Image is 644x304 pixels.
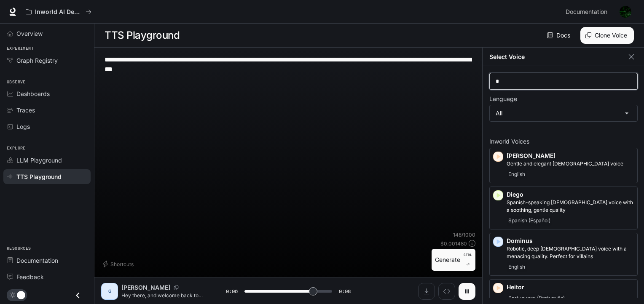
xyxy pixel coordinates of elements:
span: English [507,169,527,179]
span: Portuguese (Português) [507,293,566,303]
p: Hey there, and welcome back to the show! We've got a fascinating episode lined up [DATE], includi... [121,292,206,299]
span: Dark mode toggle [17,290,25,299]
a: Logs [3,119,91,134]
p: Spanish-speaking male voice with a soothing, gentle quality [507,199,634,214]
p: [PERSON_NAME] [121,283,170,292]
a: TTS Playground [3,169,91,184]
img: User avatar [620,6,631,18]
a: Feedback [3,269,91,284]
p: ⏎ [464,252,472,267]
div: G [103,285,116,298]
p: Gentle and elegant female voice [507,160,634,168]
span: 0:08 [339,287,351,296]
span: Logs [16,122,30,131]
button: All workspaces [22,3,95,20]
a: Overview [3,26,91,41]
span: Documentation [566,7,607,17]
p: 148 / 1000 [453,231,475,238]
span: 0:06 [226,287,238,296]
p: Inworld Voices [489,139,638,144]
p: Dominus [507,237,634,245]
span: Spanish (Español) [507,216,552,226]
button: Download audio [418,283,435,300]
span: LLM Playground [16,156,62,165]
span: Documentation [16,256,58,265]
p: Language [489,96,517,102]
button: Close drawer [68,287,87,304]
button: Clone Voice [580,27,634,44]
p: Robotic, deep male voice with a menacing quality. Perfect for villains [507,245,634,260]
span: English [507,262,527,272]
span: TTS Playground [16,172,62,181]
a: Documentation [562,3,614,20]
button: User avatar [617,3,634,20]
h1: TTS Playground [105,27,180,44]
p: $ 0.001480 [440,240,467,247]
span: Overview [16,29,43,38]
p: [PERSON_NAME] [507,152,634,160]
button: Copy Voice ID [170,285,182,290]
button: Inspect [438,283,455,300]
button: GenerateCTRL +⏎ [432,249,475,271]
span: Graph Registry [16,56,58,65]
a: Traces [3,103,91,117]
span: Traces [16,106,35,115]
p: CTRL + [464,252,472,262]
p: Inworld AI Demos [35,8,82,16]
div: All [490,105,637,121]
span: Dashboards [16,89,50,98]
a: LLM Playground [3,153,91,168]
a: Documentation [3,253,91,268]
a: Docs [545,27,574,44]
p: Heitor [507,283,634,291]
button: Shortcuts [101,257,137,271]
a: Graph Registry [3,53,91,68]
a: Dashboards [3,86,91,101]
p: Diego [507,190,634,199]
span: Feedback [16,272,44,281]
